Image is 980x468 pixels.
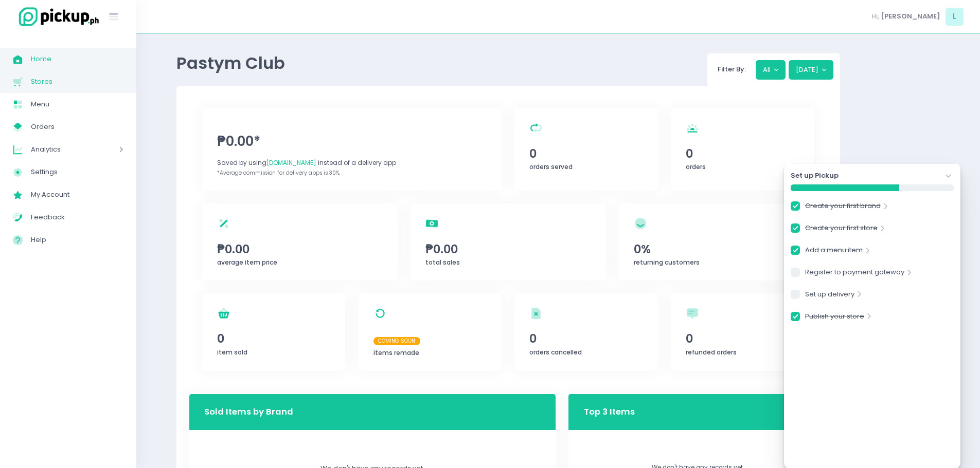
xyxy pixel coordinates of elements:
span: orders served [529,162,573,171]
img: logo [13,6,100,28]
span: ₱0.00 [425,240,591,258]
span: average item price [217,258,277,267]
span: Menu [31,98,123,111]
span: 0 [686,330,799,347]
a: Create your first brand [805,201,881,215]
span: Filter By: [714,64,749,74]
a: 0item sold [202,293,346,371]
a: Publish your store [805,311,864,325]
span: Orders [31,120,123,134]
span: 0 [686,145,799,162]
span: Settings [31,165,123,179]
span: ₱0.00* [217,132,487,152]
span: Hi, [871,11,879,22]
span: items remade [373,348,419,357]
a: 0orders [671,108,814,191]
span: 0% [634,240,799,258]
a: 0orders cancelled [514,293,658,371]
span: *Average commission for delivery apps is 30% [217,169,340,177]
a: Set up delivery [805,289,854,303]
span: My Account [31,188,123,201]
h3: Sold Items by Brand [204,405,293,418]
button: All [756,60,786,80]
span: orders cancelled [529,348,582,357]
a: ₱0.00total sales [411,203,606,280]
span: 0 [529,145,643,162]
div: Saved by using instead of a delivery app [217,158,487,167]
a: 0refunded orders [671,293,814,371]
a: 0%returning customers [619,203,814,280]
span: [DOMAIN_NAME] [266,158,316,167]
span: Help [31,233,123,247]
span: 0 [529,330,643,347]
span: Pastym Club [176,51,285,74]
span: Stores [31,75,123,88]
span: L [946,8,964,26]
span: item sold [217,348,247,357]
a: Register to payment gateway [805,267,904,281]
span: [PERSON_NAME] [881,11,940,22]
span: orders [686,162,706,171]
strong: Set up Pickup [791,171,839,181]
span: total sales [425,258,460,267]
span: ₱0.00 [217,240,383,258]
span: Coming Soon [373,337,421,345]
span: Home [31,52,123,66]
a: Create your first store [805,223,878,237]
a: 0orders served [514,108,658,191]
span: Feedback [31,211,123,224]
button: [DATE] [789,60,833,80]
span: returning customers [634,258,700,267]
h3: Top 3 Items [584,397,635,426]
span: 0 [217,330,330,347]
span: Analytics [31,143,90,156]
a: Add a menu item [805,245,863,259]
span: refunded orders [686,348,737,357]
a: ₱0.00average item price [202,203,398,280]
